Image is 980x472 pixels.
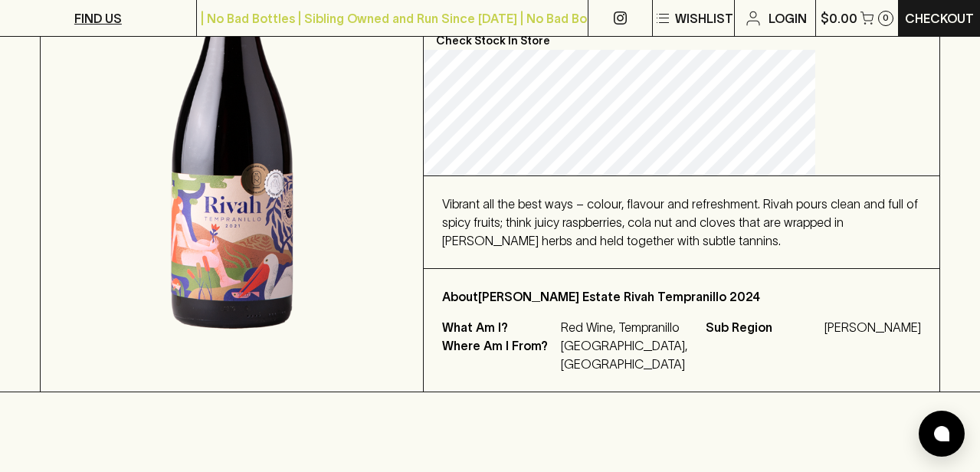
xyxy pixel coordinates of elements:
p: $0.00 [821,9,857,28]
p: Login [769,9,807,28]
img: bubble-icon [934,426,949,441]
p: What Am I? [442,318,557,336]
p: Wishlist [675,9,733,28]
span: Sub Region [706,318,821,336]
p: 0 [883,14,889,22]
p: [GEOGRAPHIC_DATA], [GEOGRAPHIC_DATA] [561,336,687,373]
p: Where Am I From? [442,336,557,373]
span: Vibrant all the best ways – colour, flavour and refreshment. Rivah pours clean and full of spicy ... [442,197,918,247]
p: Red Wine, Tempranillo [561,318,687,336]
p: FIND US [74,9,122,28]
p: Checkout [905,9,974,28]
span: [PERSON_NAME] [824,318,921,336]
p: About [PERSON_NAME] Estate Rivah Tempranillo 2024 [442,287,921,306]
